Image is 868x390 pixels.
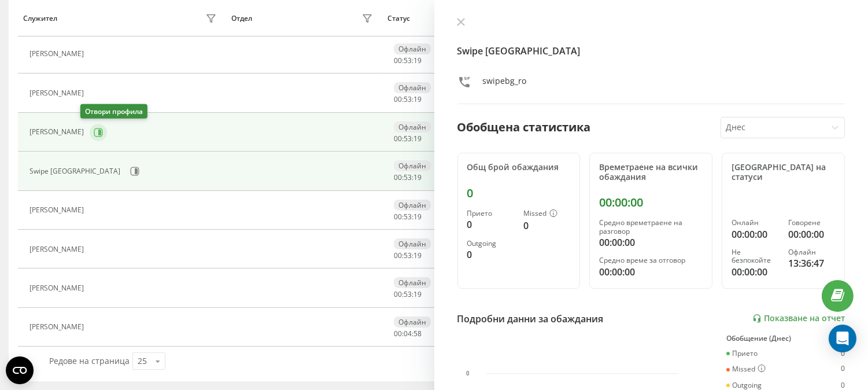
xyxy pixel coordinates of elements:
span: 53 [404,289,412,299]
text: 0 [466,370,470,377]
div: Офлайн [394,122,431,133]
div: Не безпокойте [732,248,778,265]
span: 00 [394,134,402,144]
div: swipebg_ro [483,75,527,92]
div: 00:00:00 [788,227,835,241]
div: Missed [523,209,570,219]
div: [PERSON_NAME] [29,323,87,331]
div: Говорене [788,219,835,227]
div: Статус [387,14,410,23]
span: 19 [413,134,422,144]
div: Офлайн [394,160,431,171]
div: Офлайн [394,43,431,54]
span: 19 [413,289,422,299]
div: 00:00:00 [599,196,703,209]
div: 0 [467,248,514,262]
div: Времетраене на всички обаждания [599,163,703,182]
span: 58 [413,329,422,339]
div: 00:00:00 [732,265,778,279]
div: Подробни данни за обаждания [457,312,604,326]
div: Офлайн [394,277,431,288]
span: 53 [404,172,412,182]
div: : : [394,57,422,65]
div: Прието [726,349,758,358]
span: 53 [404,94,412,104]
span: 00 [394,289,402,299]
div: 0 [841,381,845,389]
span: 00 [394,329,402,339]
div: : : [394,213,422,221]
div: 00:00:00 [732,227,778,241]
div: 0 [841,349,845,358]
div: 0 [841,365,845,374]
div: Прието [467,209,514,218]
div: Офлайн [788,248,835,256]
div: Outgoing [467,240,514,248]
div: 0 [523,219,570,233]
div: [PERSON_NAME] [29,284,87,292]
div: : : [394,174,422,182]
span: 19 [413,172,422,182]
div: [PERSON_NAME] [29,50,87,58]
span: 53 [404,134,412,144]
div: 0 [467,186,571,200]
span: 00 [394,56,402,65]
div: Средно времетраене на разговор [599,219,703,236]
span: 00 [394,251,402,260]
div: Офлайн [394,82,431,93]
div: Open Intercom Messenger [829,325,856,352]
div: Офлайн [394,200,431,211]
div: Обобщена статистика [457,119,591,136]
div: Онлайн [732,219,778,227]
span: 53 [404,251,412,260]
div: Служител [23,14,57,23]
span: 00 [394,94,402,104]
div: [GEOGRAPHIC_DATA] на статуси [732,163,835,182]
div: Отдел [231,14,252,23]
div: 13:36:47 [788,256,835,270]
button: Open CMP widget [6,356,34,384]
div: [PERSON_NAME] [29,206,87,214]
span: 19 [413,251,422,260]
div: : : [394,290,422,299]
div: 00:00:00 [599,265,703,279]
span: 53 [404,212,412,222]
span: Редове на страница [49,355,130,366]
div: [PERSON_NAME] [29,128,87,136]
h4: Swipe [GEOGRAPHIC_DATA] [457,44,845,58]
div: : : [394,135,422,143]
span: 19 [413,94,422,104]
div: [PERSON_NAME] [29,245,87,253]
span: 19 [413,212,422,222]
div: Отвори профила [80,104,147,119]
span: 19 [413,56,422,65]
span: 53 [404,56,412,65]
div: Офлайн [394,317,431,328]
div: [PERSON_NAME] [29,89,87,97]
div: Outgoing [726,381,762,389]
div: Средно време за отговор [599,256,703,264]
div: : : [394,95,422,104]
span: 04 [404,329,412,339]
div: 00:00:00 [599,236,703,249]
div: : : [394,252,422,260]
div: : : [394,330,422,338]
div: Missed [726,365,766,374]
span: 00 [394,172,402,182]
div: Общ брой обаждания [467,163,571,172]
span: 00 [394,212,402,222]
div: Обобщение (Днес) [726,334,845,343]
a: Показване на отчет [752,314,845,323]
div: 0 [467,218,514,231]
div: 25 [138,355,147,367]
div: Swipe [GEOGRAPHIC_DATA] [29,167,123,175]
div: Офлайн [394,238,431,249]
